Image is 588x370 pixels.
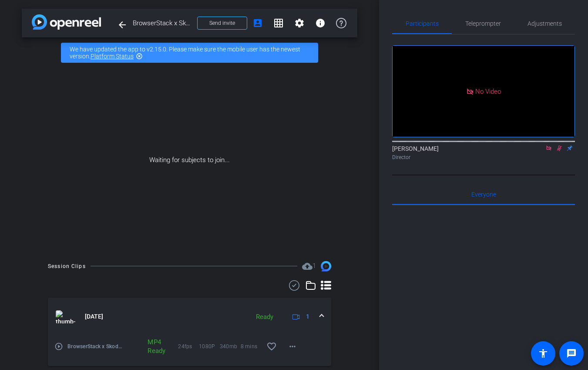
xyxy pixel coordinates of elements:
span: 24fps [178,342,199,351]
div: Session Clips [48,262,86,271]
div: We have updated the app to v2.15.0. Please make sure the mobile user has the newest version. [61,43,318,63]
div: thumb-nail[DATE]Ready1 [48,336,331,366]
span: 1080P [199,342,220,351]
span: BrowserStack x Skoda Remote - [EMAIL_ADDRESS][DOMAIN_NAME] [133,14,192,32]
span: No Video [475,87,501,95]
mat-icon: highlight_off [136,53,143,60]
span: Send invite [209,20,235,27]
span: [DATE] [85,312,103,321]
mat-icon: settings [294,18,305,28]
mat-icon: grid_on [273,18,284,28]
span: Teleprompter [465,20,501,27]
span: 1 [306,312,309,321]
mat-icon: account_box [252,18,263,28]
span: 340mb [220,342,241,351]
mat-icon: accessibility [538,348,548,359]
button: Send invite [197,17,247,30]
span: 1 [312,262,316,270]
div: Ready [252,312,278,322]
span: Participants [406,20,439,27]
a: Platform Status [91,53,134,60]
mat-icon: message [566,348,577,359]
mat-icon: play_circle_outline [54,342,63,351]
span: BrowserStack x Skoda Remote - jan.krcmar2-skoda-auto.cz-iPhone 16 Pro-2025-08-21-08-21-29-674-1 [67,342,124,351]
mat-icon: favorite_border [266,341,277,352]
mat-icon: info [315,18,326,28]
img: app-logo [32,14,101,30]
span: Adjustments [528,20,562,27]
img: thumb-nail [56,310,75,323]
div: MP4 Ready [143,338,159,355]
img: Session clips [321,261,331,272]
div: [PERSON_NAME] [392,144,575,161]
span: Destinations for your clips [302,261,316,272]
mat-icon: more_horiz [287,341,298,352]
span: Everyone [471,191,496,197]
mat-icon: cloud_upload [302,261,312,272]
div: Director [392,153,575,161]
mat-expansion-panel-header: thumb-nail[DATE]Ready1 [48,298,331,336]
div: Waiting for subjects to join... [22,68,357,252]
span: 8 mins [241,342,262,351]
mat-icon: arrow_back [117,20,128,30]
